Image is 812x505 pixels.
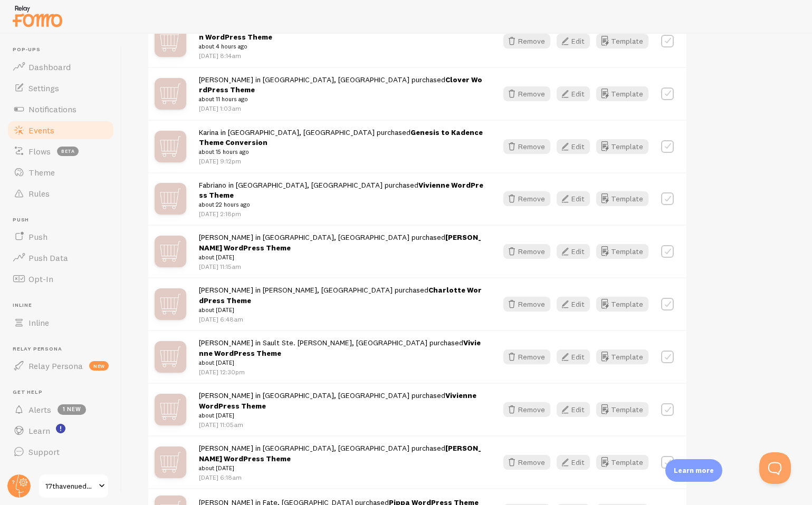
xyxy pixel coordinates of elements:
[199,420,484,429] p: [DATE] 11:05am
[28,317,49,328] span: Inline
[28,125,54,135] span: Events
[13,217,115,224] span: Push
[503,86,550,101] button: Remove
[28,167,55,178] span: Theme
[155,341,186,373] img: mX0F4IvwRGqjVoppAqZG
[6,99,115,120] a: Notifications
[199,358,484,367] small: about [DATE]
[199,147,484,157] small: about 15 hours ago
[199,75,484,104] span: [PERSON_NAME] in [GEOGRAPHIC_DATA], [GEOGRAPHIC_DATA] purchased
[155,288,186,320] img: mX0F4IvwRGqjVoppAqZG
[6,162,115,183] a: Theme
[503,297,550,312] button: Remove
[199,232,481,252] a: [PERSON_NAME] WordPress Theme
[503,191,550,206] button: Remove
[28,446,60,457] span: Support
[557,297,590,312] button: Edit
[596,191,648,206] button: Template
[28,425,50,436] span: Learn
[557,244,590,259] button: Edit
[557,86,596,101] a: Edit
[28,252,68,263] span: Push Data
[199,104,484,113] p: [DATE] 1:03am
[28,188,50,199] span: Rules
[503,244,550,259] button: Remove
[557,244,596,259] a: Edit
[596,34,648,48] button: Template
[155,183,186,215] img: mX0F4IvwRGqjVoppAqZG
[199,200,484,209] small: about 22 hours ago
[6,441,115,462] a: Support
[199,262,484,271] p: [DATE] 11:15am
[199,252,484,262] small: about [DATE]
[199,367,484,376] p: [DATE] 12:30pm
[199,391,484,420] span: [PERSON_NAME] in [GEOGRAPHIC_DATA], [GEOGRAPHIC_DATA] purchased
[6,56,115,77] a: Dashboard
[28,83,59,93] span: Settings
[503,402,550,417] button: Remove
[6,183,115,204] a: Rules
[199,463,484,473] small: about [DATE]
[58,404,86,415] span: 1 new
[596,86,648,101] button: Template
[759,452,791,484] iframe: Help Scout Beacon - Open
[155,394,186,425] img: mX0F4IvwRGqjVoppAqZG
[199,75,482,94] a: Clover WordPress Theme
[6,226,115,247] a: Push
[674,465,714,475] p: Learn more
[199,443,484,473] span: [PERSON_NAME] in [GEOGRAPHIC_DATA], [GEOGRAPHIC_DATA] purchased
[596,349,648,364] button: Template
[6,141,115,162] a: Flows beta
[199,42,484,51] small: about 4 hours ago
[11,3,64,30] img: fomo-relay-logo-orange.svg
[28,361,83,371] span: Relay Persona
[199,180,483,200] a: Vivienne WordPress Theme
[28,274,53,284] span: Opt-In
[155,78,186,110] img: mX0F4IvwRGqjVoppAqZG
[56,424,65,433] svg: <p>Watch New Feature Tutorials!</p>
[557,402,590,417] button: Edit
[28,146,51,157] span: Flows
[6,420,115,441] a: Learn
[199,157,484,166] p: [DATE] 9:12pm
[28,104,77,114] span: Notifications
[199,285,482,305] a: Charlotte WordPress Theme
[89,361,109,371] span: new
[199,391,476,410] a: Vivienne WordPress Theme
[557,34,596,48] a: Edit
[199,128,483,147] a: Genesis to Kadence Theme Conversion
[6,355,115,376] a: Relay Persona new
[596,455,648,470] button: Template
[28,404,51,415] span: Alerts
[199,338,481,357] a: Vivienne WordPress Theme
[503,455,550,470] button: Remove
[6,268,115,289] a: Opt-In
[6,312,115,333] a: Inline
[557,297,596,312] a: Edit
[199,51,484,60] p: [DATE] 8:14am
[665,459,722,482] div: Learn more
[557,402,596,417] a: Edit
[6,120,115,141] a: Events
[199,232,484,262] span: [PERSON_NAME] in [GEOGRAPHIC_DATA], [GEOGRAPHIC_DATA] purchased
[28,231,47,242] span: Push
[557,191,596,206] a: Edit
[6,247,115,268] a: Push Data
[155,236,186,267] img: mX0F4IvwRGqjVoppAqZG
[199,338,484,367] span: [PERSON_NAME] in Sault Ste. [PERSON_NAME], [GEOGRAPHIC_DATA] purchased
[596,402,648,417] button: Template
[557,86,590,101] button: Edit
[199,305,484,315] small: about [DATE]
[596,297,648,312] button: Template
[199,315,484,324] p: [DATE] 6:48am
[13,46,115,53] span: Pop-ups
[155,446,186,478] img: mX0F4IvwRGqjVoppAqZG
[45,480,95,492] span: 17thavenuedesigns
